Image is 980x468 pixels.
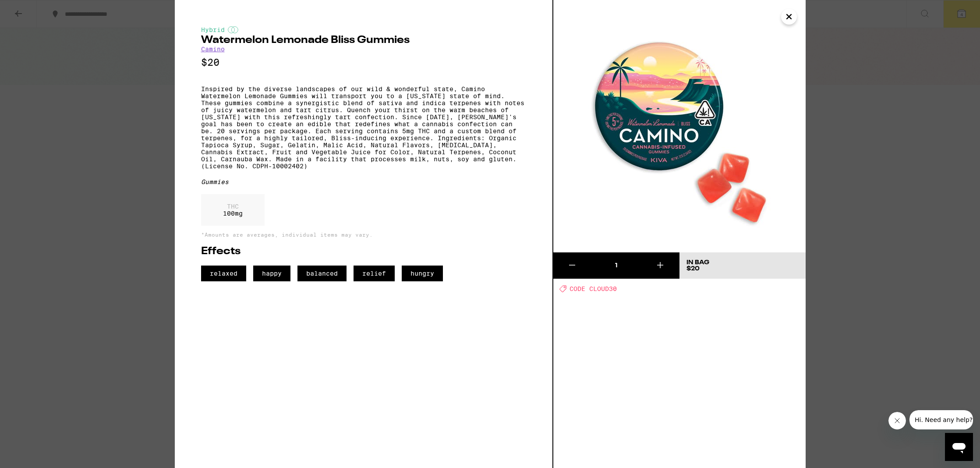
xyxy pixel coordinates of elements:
iframe: Button to launch messaging window [945,433,973,461]
span: relaxed [201,266,246,281]
p: *Amounts are averages, individual items may vary. [201,232,526,238]
p: Inspired by the diverse landscapes of our wild & wonderful state, Camino Watermelon Lemonade Gumm... [201,85,526,170]
span: relief [354,266,395,281]
span: balanced [297,266,347,281]
div: Gummies [201,178,526,185]
div: Hybrid [201,26,526,33]
iframe: Close message [888,412,906,429]
span: hungry [402,266,443,281]
h2: Watermelon Lemonade Bliss Gummies [201,35,526,46]
span: CODE CLOUD30 [570,285,617,292]
button: In Bag$20 [679,252,806,279]
button: Close [781,9,797,25]
span: $20 [686,266,700,272]
a: Camino [201,46,225,53]
div: In Bag [686,259,709,266]
div: 100 mg [201,194,265,226]
p: $20 [201,57,526,68]
iframe: Message from company [909,410,973,429]
div: 1 [591,261,641,270]
img: hybridColor.svg [228,26,238,33]
h2: Effects [201,246,526,257]
p: THC [223,203,243,210]
span: happy [253,266,290,281]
